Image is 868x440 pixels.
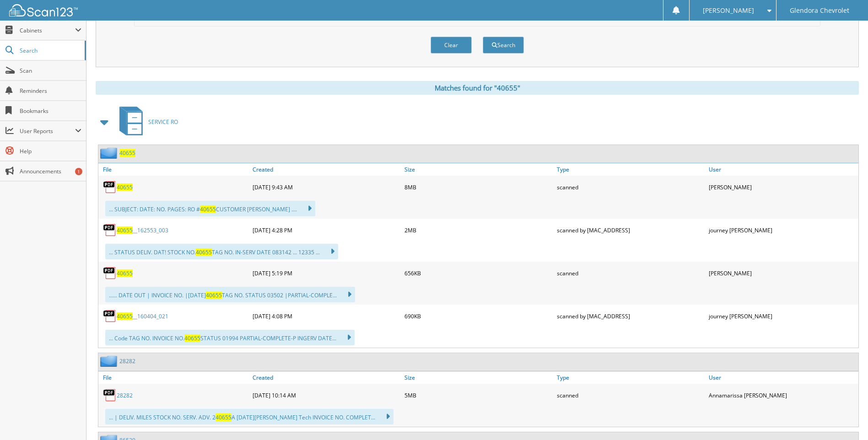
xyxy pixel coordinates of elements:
[250,221,402,239] div: [DATE] 4:28 PM
[402,386,554,404] div: 5MB
[555,386,706,404] div: scanned
[103,223,117,237] img: PDF.png
[483,37,524,54] button: Search
[117,183,133,191] a: 40655
[706,221,858,239] div: journey [PERSON_NAME]
[402,264,554,282] div: 656KB
[706,307,858,325] div: journey [PERSON_NAME]
[117,392,133,399] a: 28282
[100,147,119,159] img: folder2.png
[555,371,706,384] a: Type
[148,118,178,126] span: SERVICE RO
[98,163,250,176] a: File
[706,386,858,404] div: Annamarissa [PERSON_NAME]
[206,291,222,299] span: 40655
[117,312,168,320] a: 40655__160404_021
[117,269,133,277] a: 40655
[9,4,78,16] img: scan123-logo-white.svg
[20,167,81,175] span: Announcements
[105,409,394,424] div: ... | DELIV. MILES STOCK NO. SERV. ADV. 2 A [DATE][PERSON_NAME] Tech INVOICE NO. COMPLET...
[250,178,402,196] div: [DATE] 9:43 AM
[216,413,232,421] span: 40655
[250,371,402,384] a: Created
[105,330,355,345] div: ... Code TAG NO. INVOICE NO. STATUS 01994 PARTIAL-COMPLETE-P INGERV DATE...
[431,37,472,54] button: Clear
[105,287,355,302] div: ...... DATE OUT | INVOICE NO. |[DATE] TAG NO. STATUS 03502 |PARTIAL-COMPLE...
[100,355,119,367] img: folder2.png
[706,163,858,176] a: User
[184,334,200,342] span: 40655
[555,178,706,196] div: scanned
[196,248,212,256] span: 40655
[114,104,178,140] a: SERVICE RO
[200,205,216,213] span: 40655
[555,264,706,282] div: scanned
[706,178,858,196] div: [PERSON_NAME]
[119,149,135,157] a: 40655
[20,47,80,54] span: Search
[402,178,554,196] div: 8MB
[20,107,81,115] span: Bookmarks
[105,244,338,259] div: ... STATUS DELIV. DAT! STOCK NO. TAG NO. IN-SERV DATE 083142 ... 12335 ...
[250,163,402,176] a: Created
[96,81,859,95] div: Matches found for "40655"
[20,147,81,155] span: Help
[20,87,81,95] span: Reminders
[555,163,706,176] a: Type
[402,307,554,325] div: 690KB
[103,180,117,194] img: PDF.png
[250,386,402,404] div: [DATE] 10:14 AM
[20,27,75,34] span: Cabinets
[103,309,117,323] img: PDF.png
[105,201,315,216] div: ... SUBJECT: DATE: NO. PAGES: RO # CUSTOMER [PERSON_NAME] ....
[402,371,554,384] a: Size
[103,266,117,280] img: PDF.png
[103,388,117,402] img: PDF.png
[20,127,75,135] span: User Reports
[117,226,133,234] span: 40655
[555,221,706,239] div: scanned by [MAC_ADDRESS]
[75,168,82,175] div: 1
[402,163,554,176] a: Size
[706,371,858,384] a: User
[250,307,402,325] div: [DATE] 4:08 PM
[703,8,754,13] span: [PERSON_NAME]
[117,312,133,320] span: 40655
[117,226,168,234] a: 40655__162553_003
[250,264,402,282] div: [DATE] 5:19 PM
[402,221,554,239] div: 2MB
[119,357,135,365] a: 28282
[555,307,706,325] div: scanned by [MAC_ADDRESS]
[98,371,250,384] a: File
[706,264,858,282] div: [PERSON_NAME]
[790,8,849,13] span: Glendora Chevrolet
[20,67,81,75] span: Scan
